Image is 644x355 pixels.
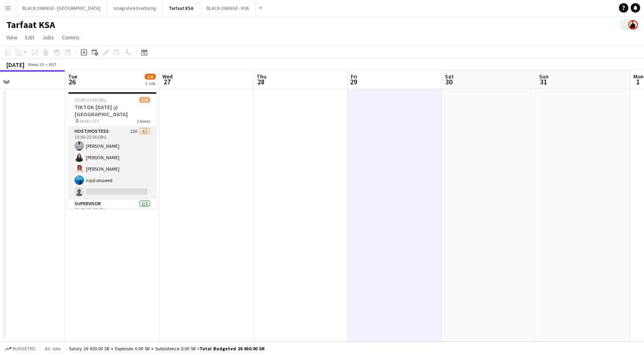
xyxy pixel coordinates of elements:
button: Tarfaat KSA [162,0,200,16]
app-user-avatar: Zena Aboo Haibar [628,20,638,30]
button: Budgeted [4,344,37,353]
app-card-role: Supervisor1/115:00-23:00 (8h) [68,199,156,226]
span: Sun [539,73,549,80]
span: Edit [25,34,34,41]
span: 2 Roles [137,118,150,124]
span: Mon [633,73,644,80]
span: Tue [68,73,77,80]
span: 15:00-23:00 (8h) [74,97,106,103]
span: Thu [257,73,266,80]
span: Fri [351,73,357,80]
button: Integrate Advertising [107,0,162,16]
span: Wed [162,73,173,80]
div: [DATE] [6,61,24,69]
span: 31 [538,77,549,86]
app-user-avatar: Abdulwahab Al Hijan [620,20,630,30]
span: 28 [255,77,266,86]
div: BST [49,61,57,67]
span: Comms [62,34,80,41]
h3: TIKTOK [DATE] @ [GEOGRAPHIC_DATA] [68,104,156,118]
button: BLACK ORANGE - [GEOGRAPHIC_DATA] [16,0,107,16]
span: 29 [350,77,357,86]
span: Jobs [42,34,54,41]
span: MISK CITY [80,118,99,124]
app-card-role: Host/Hostess13A4/515:00-23:00 (8h)[PERSON_NAME][PERSON_NAME][PERSON_NAME]najd alsaeed [68,127,156,199]
span: 5/6 [145,74,156,80]
a: Edit [22,32,37,43]
span: Budgeted [13,346,35,351]
span: Sat [445,73,454,80]
a: Comms [59,32,83,43]
h1: Tarfaat KSA [6,19,55,31]
span: 5/6 [139,97,150,103]
a: Jobs [39,32,57,43]
span: 1 [632,77,644,86]
span: All jobs [43,346,62,351]
a: View [3,32,20,43]
span: Total Budgeted 26 650.00 SR [199,346,264,351]
div: Salary 26 650.00 SR + Expenses 0.00 SR + Subsistence 0.00 SR = [69,346,264,351]
span: Week 35 [26,61,46,67]
span: 26 [67,77,77,86]
span: View [6,34,17,41]
span: 27 [161,77,173,86]
div: 1 Job [145,80,155,86]
span: 30 [444,77,454,86]
button: BLACK ORANGE - KSA [200,0,256,16]
app-job-card: 15:00-23:00 (8h)5/6TIKTOK [DATE] @ [GEOGRAPHIC_DATA] MISK CITY2 RolesHost/Hostess13A4/515:00-23:0... [68,92,156,209]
